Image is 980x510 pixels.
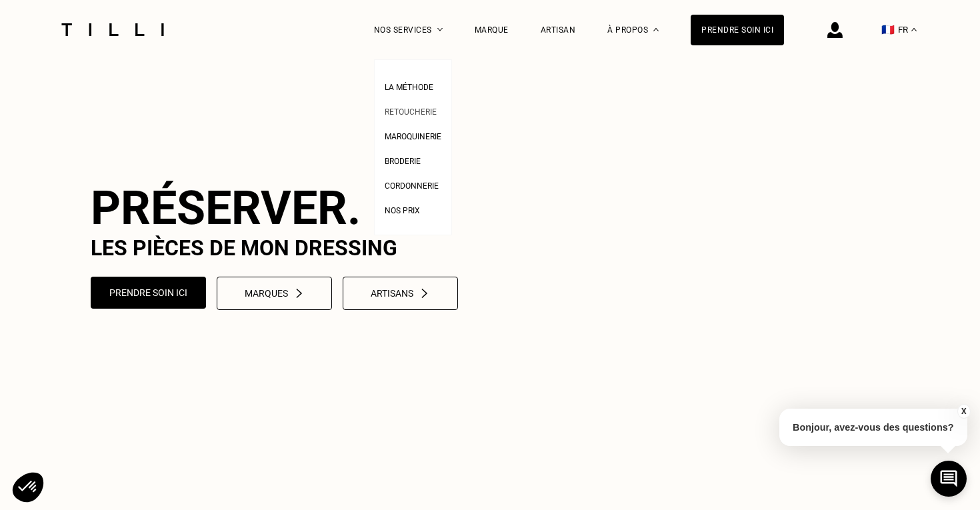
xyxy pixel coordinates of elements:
span: Maroquinerie [385,132,441,141]
img: icône connexion [827,22,843,38]
a: Nos prix [385,202,420,216]
p: Bonjour, avez-vous des questions? [779,409,967,446]
div: Marques [245,288,305,299]
img: chevron [419,288,430,299]
img: menu déroulant [911,28,917,31]
a: Artisan [541,25,576,35]
img: Logo du service de couturière Tilli [57,23,169,36]
img: chevron [293,288,305,299]
a: Marque [475,25,509,35]
a: Cordonnerie [385,177,439,191]
img: Menu déroulant [437,28,443,31]
span: Nos prix [385,206,420,215]
button: Prendre soin ici [91,277,206,309]
img: Menu déroulant à propos [653,28,659,31]
a: Prendre soin ici [91,277,206,310]
span: 🇫🇷 [881,23,895,36]
a: Maroquinerie [385,128,441,142]
span: Cordonnerie [385,181,439,191]
span: Retoucherie [385,107,437,117]
a: Broderie [385,153,421,167]
span: Broderie [385,157,421,166]
button: Artisanschevron [343,277,458,310]
a: Prendre soin ici [691,15,784,45]
button: Marqueschevron [217,277,332,310]
a: La Méthode [385,79,433,93]
span: La Méthode [385,83,433,92]
button: X [957,404,970,419]
div: Artisans [371,288,430,299]
a: Retoucherie [385,103,437,117]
